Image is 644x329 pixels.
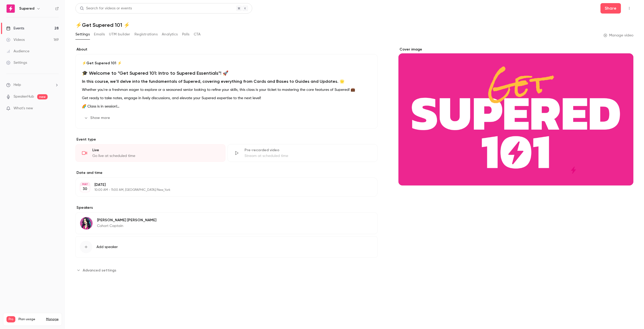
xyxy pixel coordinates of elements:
button: Analytics [162,30,178,39]
span: Add speaker [96,244,118,250]
a: SpeakerHub [14,94,34,99]
div: Videos [6,37,25,42]
button: Share [601,3,621,14]
div: Events [6,26,24,31]
button: UTM builder [109,30,130,39]
div: Settings [6,60,27,65]
span: Pro [7,316,15,322]
section: Advanced settings [75,266,378,274]
p: Cohort Captain [97,223,156,229]
button: Emails [94,30,105,39]
button: Registrations [134,30,158,39]
div: LiveGo live at scheduled time [75,144,226,162]
div: Go live at scheduled time [92,153,219,159]
button: Show more [82,114,113,122]
h2: In this course, we'll delve into the fundamentals of Supered, covering everything from Cards and ... [82,78,371,85]
img: Supered [7,4,15,13]
div: Stream at scheduled time [244,153,371,159]
button: CTA [194,30,201,39]
div: Live [92,148,219,153]
button: Add speaker [75,236,378,258]
h1: ⚡️Get Supered 101 ⚡️ [75,22,634,28]
label: About [75,47,378,52]
label: Cover image [398,47,634,52]
span: Plan usage [18,317,43,321]
a: Manage [46,317,59,321]
img: Lindsey Smith [80,217,93,230]
label: Speakers [75,205,378,210]
h1: 🎓 Welcome to "Get Supered 101: Intro to Supered Essentials"! 🚀 [82,70,371,76]
div: MAY [80,182,90,186]
h6: Supered [19,6,34,11]
button: Settings [75,30,90,39]
li: help-dropdown-opener [6,82,59,88]
section: Cover image [398,47,634,186]
a: Manage video [604,33,634,38]
p: [PERSON_NAME] [PERSON_NAME] [97,218,156,223]
button: Polls [182,30,190,39]
iframe: Noticeable Trigger [53,106,59,111]
span: Advanced settings [83,268,116,273]
p: [DATE] [94,182,350,187]
p: Event type [75,137,378,142]
p: ⚡️Get Supered 101 ⚡️ [82,61,371,66]
p: 10:00 AM - 11:00 AM, [GEOGRAPHIC_DATA]/New_York [94,188,350,192]
div: Pre-recorded videoStream at scheduled time [228,144,378,162]
p: 30 [83,186,87,192]
button: Advanced settings [75,266,119,274]
p: Get ready to take notes, engage in lively discussions, and elevate your Supered expertise to the ... [82,95,371,101]
div: Audience [6,49,29,54]
div: Pre-recorded video [244,148,371,153]
span: Help [14,82,21,88]
span: What's new [14,106,33,111]
div: Lindsey Smith[PERSON_NAME] [PERSON_NAME]Cohort Captain [75,212,378,234]
p: 🌈 Class is in session! [82,103,371,110]
span: new [37,94,48,99]
div: Search for videos or events [80,6,132,11]
p: Whether you're a freshman eager to explore or a seasoned senior looking to refine your skills, th... [82,87,371,93]
label: Date and time [75,170,378,175]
